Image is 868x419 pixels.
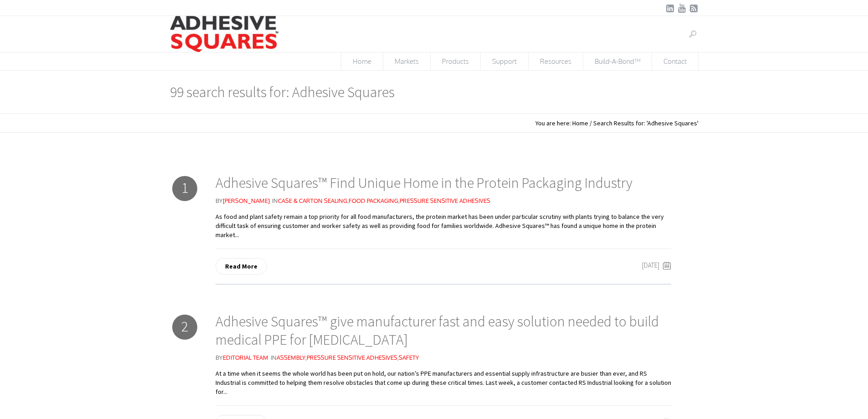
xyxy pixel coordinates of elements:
span: By [216,197,270,204]
a: Adhesive Squares™ give manufacturer fast and easy solution needed to build medical PPE for [MEDIC... [216,312,659,349]
abbr: May 20, 2020 [642,260,663,271]
a: Read More [216,258,267,274]
a: Case & Carton Sealing [278,197,347,204]
span: Resources [529,52,583,70]
span: In , , [271,354,419,361]
div: : 'Adhesive Squares' [161,114,708,132]
a: Editorial Team [223,354,268,361]
p: As food and plant safety remain a top priority for all food manufacturers, the protein market has... [216,212,671,248]
a: Assembly [277,354,305,361]
p: At a time when it seems the whole world has been put on hold, our nation’s PPE manufacturers and ... [216,369,671,405]
span: / [590,119,592,127]
span: Support [481,52,528,70]
span: You are here: [535,119,571,127]
div: 2 [172,315,197,340]
span: Contact [652,52,698,70]
h1: 99 search results for: Adhesive Squares [170,83,395,101]
span: Search Results for [593,119,644,127]
a: Build-A-Bond™ [583,52,652,71]
span: Home [341,52,383,70]
div: 1 [172,176,197,201]
a: Home [341,52,383,71]
span: By [216,354,268,361]
a: Safety [399,354,419,361]
span: Markets [383,52,430,70]
span: In , , [272,197,490,204]
a: Pressure Sensitive Adhesives [307,354,397,361]
a: Pressure Sensitive Adhesives [400,197,490,204]
a: RSSFeed [689,4,699,13]
a: YouTube [678,4,687,13]
img: Adhesive Squares™ [170,16,279,52]
a: Adhesive Squares™ Find Unique Home in the Protein Packaging Industry [216,174,632,192]
a: LinkedIn [666,4,675,13]
a: Support [481,52,529,71]
a: Home [572,119,588,127]
a: [PERSON_NAME] [223,197,270,204]
a: Food Packaging [349,197,398,204]
span: Products [431,52,480,70]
